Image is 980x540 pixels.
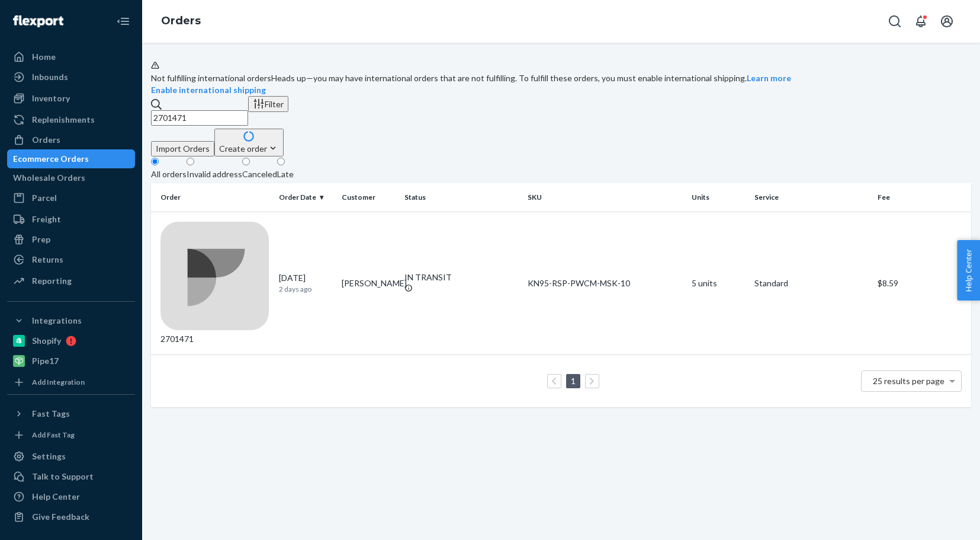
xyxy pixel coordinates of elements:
div: Help Center [32,491,80,503]
input: All orders [151,158,159,165]
button: Help Center [957,240,980,301]
a: Settings [7,447,135,466]
th: Order Date [274,183,337,212]
div: Give Feedback [32,511,89,523]
a: Freight [7,210,135,229]
a: Help Center [7,487,135,506]
span: Not fulfilling international orders [151,73,271,83]
a: Inventory [7,89,135,108]
img: Flexport logo [13,15,63,27]
input: Invalid address [187,158,194,165]
a: Replenishments [7,110,135,129]
button: Close Navigation [111,9,135,33]
input: Late [277,158,285,165]
div: Inbounds [32,71,68,83]
div: Prep [32,234,50,245]
div: Home [32,51,56,63]
ol: breadcrumbs [152,4,210,39]
div: Fast Tags [32,408,70,420]
a: Orders [7,130,135,149]
th: Order [151,183,274,212]
div: Add Integration [32,377,85,387]
div: Returns [32,254,63,266]
div: Freight [32,213,61,225]
a: Add Fast Tag [7,428,135,442]
div: [DATE] [279,272,332,294]
a: Wholesale Orders [7,168,135,187]
a: Home [7,47,135,66]
th: Fee [873,183,971,212]
div: Integrations [32,315,82,327]
div: KN95-RSP-PWCM-MSK-10 [528,277,682,289]
a: Talk to Support [7,467,135,486]
th: Service [750,183,873,212]
div: Filter [253,98,284,110]
a: Prep [7,230,135,249]
div: Shopify [32,335,61,347]
div: Reporting [32,275,72,287]
button: Create order [214,129,284,156]
p: 2 days ago [279,284,332,294]
button: Integrations [7,311,135,330]
a: Ecommerce Orders [7,149,135,168]
div: Create order [219,142,279,155]
input: Canceled [242,158,250,165]
a: Orders [161,14,201,27]
a: Add Integration [7,375,135,389]
div: Customer [342,192,395,202]
div: IN TRANSIT [404,271,518,283]
button: Filter [248,96,288,112]
button: Give Feedback [7,507,135,526]
div: Settings [32,450,66,462]
div: Wholesale Orders [13,172,85,184]
a: Reporting [7,271,135,290]
th: Units [687,183,750,212]
a: Returns [7,250,135,269]
p: Standard [754,277,868,289]
td: $8.59 [873,212,971,355]
a: Enable international shipping [151,85,266,95]
a: Inbounds [7,68,135,87]
input: Search orders [151,110,248,126]
div: Canceled [242,168,277,180]
div: Inventory [32,92,70,104]
div: 2701471 [160,222,269,346]
button: Open Search Box [883,9,907,33]
div: All orders [151,168,187,180]
th: SKU [523,183,687,212]
div: Pipe17 [32,355,59,367]
div: Add Fast Tag [32,430,75,440]
a: Shopify [7,331,135,350]
span: Heads up—you may have international orders that are not fulfilling. To fulfill these orders, you ... [271,73,791,83]
div: Invalid address [187,168,242,180]
a: Parcel [7,188,135,207]
span: 25 results per page [873,376,944,386]
button: Open account menu [935,9,959,33]
td: 5 units [687,212,750,355]
div: Ecommerce Orders [13,153,89,165]
div: Orders [32,134,60,146]
th: Status [400,183,523,212]
a: Pipe17 [7,352,135,370]
div: Replenishments [32,114,95,126]
div: Late [277,168,294,180]
a: Page 1 is your current page [568,376,578,386]
div: Talk to Support [32,471,94,483]
button: Import Orders [151,141,214,156]
div: Parcel [32,192,57,204]
button: Open notifications [909,9,933,33]
button: Fast Tags [7,404,135,423]
a: Learn more [747,73,791,83]
td: [PERSON_NAME] [337,212,400,355]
